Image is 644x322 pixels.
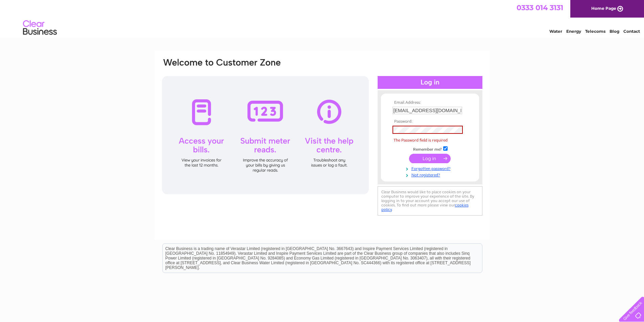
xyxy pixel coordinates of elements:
td: Remember me? [391,145,469,152]
th: Email Address: [391,100,469,105]
a: 0333 014 3131 [517,3,563,12]
input: Submit [409,154,451,163]
span: The Password field is required [393,138,448,143]
div: Clear Business is a trading name of Verastar Limited (registered in [GEOGRAPHIC_DATA] No. 3667643... [163,4,482,33]
a: Contact [623,29,640,34]
a: Telecoms [585,29,605,34]
a: Blog [610,29,619,34]
img: logo.png [23,18,57,38]
a: Not registered? [392,171,469,178]
a: Forgotten password? [392,165,469,171]
div: Clear Business would like to place cookies on your computer to improve your experience of the sit... [378,186,482,216]
th: Password: [391,119,469,124]
a: Energy [566,29,581,34]
a: Water [549,29,562,34]
a: cookies policy [381,203,469,212]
